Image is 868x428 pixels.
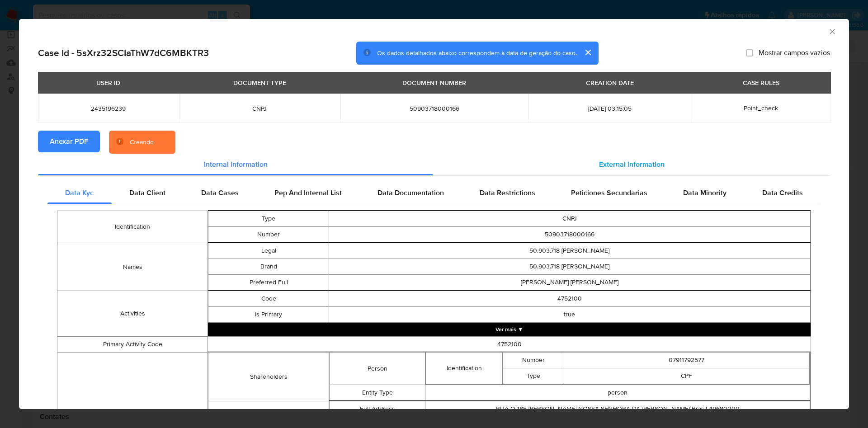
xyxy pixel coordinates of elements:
td: Identification [57,211,208,243]
td: 50903718000166 [329,227,810,243]
td: Number [503,353,564,368]
input: Mostrar campos vazios [746,49,753,56]
td: Type [503,368,564,384]
span: Data Credits [762,188,803,198]
div: Creando [130,138,154,147]
td: 07911792577 [564,353,809,368]
span: Pep And Internal List [274,188,342,198]
td: true [329,307,810,323]
div: DOCUMENT NUMBER [397,75,472,90]
td: Brand [208,259,329,275]
td: 50.903.718 [PERSON_NAME] [329,259,810,275]
td: Full Address [329,401,425,417]
span: CNPJ [190,104,330,113]
span: Point_check [744,103,778,113]
button: Anexar PDF [38,131,100,152]
span: Data Kyc [65,188,94,198]
td: Person [329,353,425,385]
div: USER ID [91,75,126,90]
td: RUA Q 185 [PERSON_NAME] NOSSA SENHORA DA [PERSON_NAME] Brasil 49680000 [425,401,810,417]
td: Type [208,211,329,227]
span: Peticiones Secundarias [571,188,647,198]
td: person [425,385,810,401]
span: Data Documentation [377,188,444,198]
span: Data Cases [201,188,239,198]
span: 2435196239 [49,104,168,113]
span: External information [599,159,665,169]
td: CPF [564,368,809,384]
span: 50903718000166 [351,104,518,113]
span: Internal information [204,159,268,169]
div: CREATION DATE [580,75,639,90]
td: Preferred Full [208,275,329,291]
button: Expand array [208,323,811,336]
span: Os dados detalhados abaixo correspondem à data de geração do caso. [377,48,577,57]
span: [DATE] 03:15:05 [539,104,680,113]
td: Code [208,291,329,307]
div: CASE RULES [737,75,785,90]
div: Detailed internal info [47,182,821,204]
td: Primary Activity Code [57,337,208,353]
td: Is Primary [208,307,329,323]
button: Fechar a janela [828,27,836,35]
td: 4752100 [208,337,811,353]
h2: Case Id - 5sXrz32SCIaThW7dC6MBKTR3 [38,47,209,59]
td: 50.903.718 [PERSON_NAME] [329,243,810,259]
td: Activities [57,291,208,337]
div: Detailed info [38,154,830,175]
td: Number [208,227,329,243]
span: Anexar PDF [50,132,88,151]
button: cerrar [577,42,599,63]
span: Data Minority [683,188,726,198]
td: CNPJ [329,211,810,227]
td: Names [57,243,208,291]
td: 4752100 [329,291,810,307]
td: Entity Type [329,385,425,401]
span: Mostrar campos vazios [759,48,830,57]
div: closure-recommendation-modal [19,19,849,409]
td: Shareholders [208,353,329,401]
td: Identification [426,353,503,385]
div: DOCUMENT TYPE [228,75,292,90]
td: Legal [208,243,329,259]
td: [PERSON_NAME] [PERSON_NAME] [329,275,810,291]
span: Data Client [129,188,165,198]
span: Data Restrictions [480,188,535,198]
